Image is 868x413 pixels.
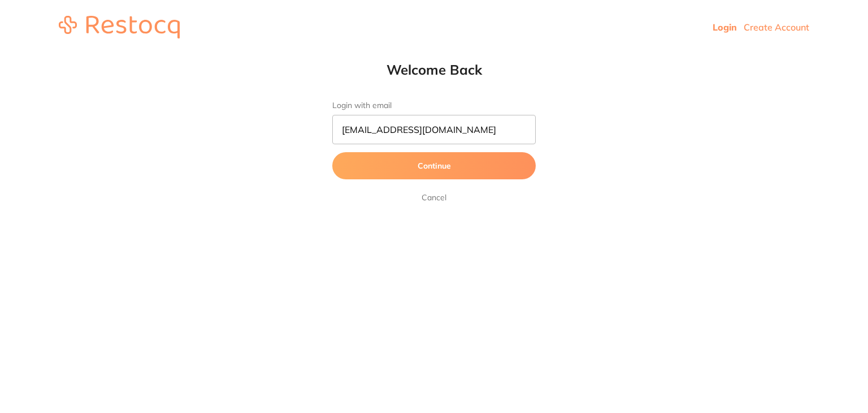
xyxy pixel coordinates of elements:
[419,191,449,204] a: Cancel
[744,21,809,33] a: Create Account
[59,16,180,38] img: restocq_logo.svg
[332,152,536,179] button: Continue
[713,21,737,33] a: Login
[310,61,558,78] h1: Welcome Back
[332,101,536,110] label: Login with email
